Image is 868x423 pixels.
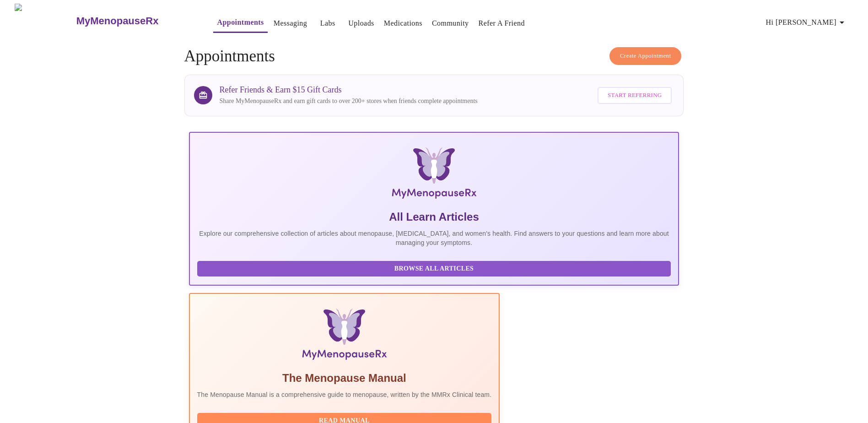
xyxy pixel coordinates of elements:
a: MyMenopauseRx [75,5,195,37]
a: Messaging [274,17,307,30]
button: Messaging [270,14,311,33]
span: Browse All Articles [206,263,662,275]
a: Labs [320,17,335,30]
a: Medications [384,17,422,30]
button: Uploads [345,14,378,33]
a: Browse All Articles [197,264,674,272]
img: Menopause Manual [244,309,445,363]
span: Create Appointment [620,51,671,61]
a: Refer a Friend [479,17,525,30]
button: Hi [PERSON_NAME] [762,13,851,32]
button: Appointments [213,13,267,33]
button: Create Appointment [609,47,682,65]
span: Start Referring [608,90,662,101]
a: Community [432,17,469,30]
h5: The Menopause Manual [197,371,492,385]
img: MyMenopauseRx Logo [15,4,75,38]
a: Uploads [348,17,374,30]
p: Share MyMenopauseRx and earn gift cards to over 200+ stores when friends complete appointments [220,97,478,106]
p: The Menopause Manual is a comprehensive guide to menopause, written by the MMRx Clinical team. [197,390,492,399]
button: Start Referring [598,87,672,104]
button: Browse All Articles [197,261,671,277]
span: Hi [PERSON_NAME] [766,16,847,29]
a: Appointments [217,16,264,29]
h3: Refer Friends & Earn $15 Gift Cards [220,85,478,95]
button: Refer a Friend [475,14,529,33]
button: Medications [380,14,426,33]
h5: All Learn Articles [197,210,671,224]
h4: Appointments [184,47,684,65]
a: Start Referring [595,82,674,108]
img: MyMenopauseRx Logo [271,147,598,202]
p: Explore our comprehensive collection of articles about menopause, [MEDICAL_DATA], and women's hea... [197,229,671,247]
button: Labs [313,14,342,33]
button: Community [428,14,473,33]
h3: MyMenopauseRx [76,15,159,27]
